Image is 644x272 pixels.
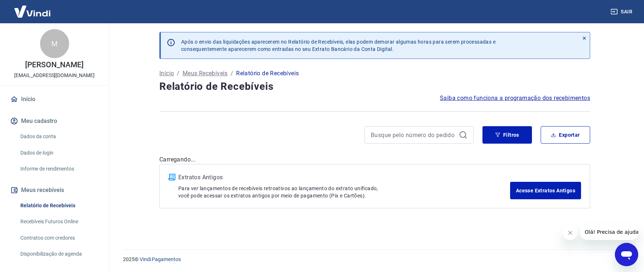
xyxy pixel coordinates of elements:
a: Dados de login [17,145,100,160]
button: Meus recebíveis [9,182,100,198]
a: Contratos com credores [17,231,100,245]
p: [EMAIL_ADDRESS][DOMAIN_NAME] [14,72,95,79]
h4: Relatório de Recebíveis [159,79,590,94]
a: Disponibilização de agenda [17,247,100,261]
button: Meu cadastro [9,113,100,129]
p: 2025 © [123,256,627,263]
p: Carregando... [159,155,590,164]
button: Sair [609,5,635,19]
a: Início [159,69,174,78]
a: Recebíveis Futuros Online [17,214,100,229]
button: Exportar [541,126,590,144]
input: Busque pelo número do pedido [371,129,456,140]
p: Relatório de Recebíveis [236,69,299,78]
div: M [40,29,69,58]
a: Dados da conta [17,129,100,144]
p: [PERSON_NAME] [25,61,83,69]
a: Saiba como funciona a programação dos recebimentos [440,94,590,103]
iframe: Fechar mensagem [563,225,577,240]
button: Filtros [482,126,532,144]
span: Olá! Precisa de ajuda? [4,5,61,11]
p: Para ver lançamentos de recebíveis retroativos ao lançamento do extrato unificado, você pode aces... [178,185,510,199]
a: Início [9,91,100,107]
p: / [231,69,233,78]
a: Relatório de Recebíveis [17,198,100,213]
iframe: Mensagem da empresa [580,224,638,240]
p: Extratos Antigos [178,173,510,182]
img: Vindi [9,0,56,23]
p: / [177,69,179,78]
iframe: Botão para abrir a janela de mensagens [615,243,638,266]
p: Após o envio das liquidações aparecerem no Relatório de Recebíveis, elas podem demorar algumas ho... [181,38,496,53]
a: Meus Recebíveis [183,69,228,78]
a: Informe de rendimentos [17,161,100,176]
a: Acesse Extratos Antigos [510,182,581,199]
img: ícone [168,174,175,180]
a: Vindi Pagamentos [140,256,181,262]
